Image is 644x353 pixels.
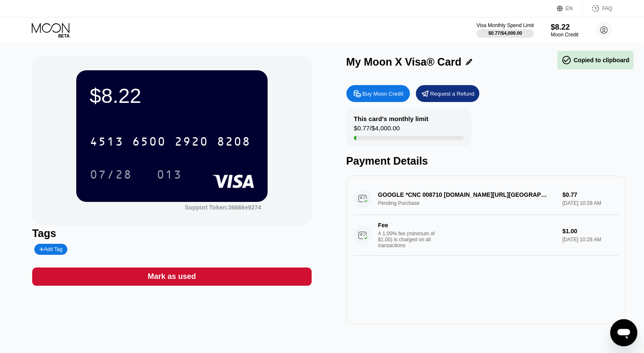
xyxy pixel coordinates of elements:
[378,231,442,248] div: A 1.00% fee (minimum of $1.00) is charged on all transactions
[85,131,256,152] div: 4513650029208208
[83,164,138,185] div: 07/28
[488,30,522,36] div: $0.77 / $4,000.00
[346,155,625,167] div: Payment Details
[90,84,254,108] div: $8.22
[551,32,578,38] div: Moon Credit
[561,55,572,65] span: 
[354,124,400,136] div: $0.77 / $4,000.00
[174,136,208,149] div: 2920
[32,268,311,286] div: Mark as used
[602,6,612,11] div: FAQ
[217,136,251,149] div: 8208
[551,23,578,38] div: $8.22Moon Credit
[354,115,428,122] div: This card’s monthly limit
[566,6,573,11] div: EN
[90,136,124,149] div: 4513
[150,164,188,185] div: 013
[185,204,261,211] div: Support Token:36666e9274
[476,22,533,38] div: Visa Monthly Spend Limit$0.77/$4,000.00
[185,204,261,211] div: Support Token: 36666e9274
[148,272,196,281] div: Mark as used
[476,22,533,28] div: Visa Monthly Spend Limit
[610,319,637,346] iframe: Nút để khởi chạy cửa sổ nhắn tin
[39,246,62,252] div: Add Tag
[551,23,578,32] div: $8.22
[561,55,629,65] div: Copied to clipboard
[353,215,619,256] div: FeeA 1.00% fee (minimum of $1.00) is charged on all transactions$1.00[DATE] 10:28 AM
[378,222,437,229] div: Fee
[132,136,166,149] div: 6500
[90,169,132,182] div: 07/28
[34,244,67,255] div: Add Tag
[557,4,583,13] div: EN
[583,4,612,13] div: FAQ
[157,169,182,182] div: 013
[346,56,462,68] div: My Moon X Visa® Card
[362,90,404,97] div: Buy Moon Credit
[562,237,619,243] div: [DATE] 10:28 AM
[430,90,475,97] div: Request a Refund
[346,85,410,102] div: Buy Moon Credit
[562,228,619,234] div: $1.00
[416,85,479,102] div: Request a Refund
[32,227,311,240] div: Tags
